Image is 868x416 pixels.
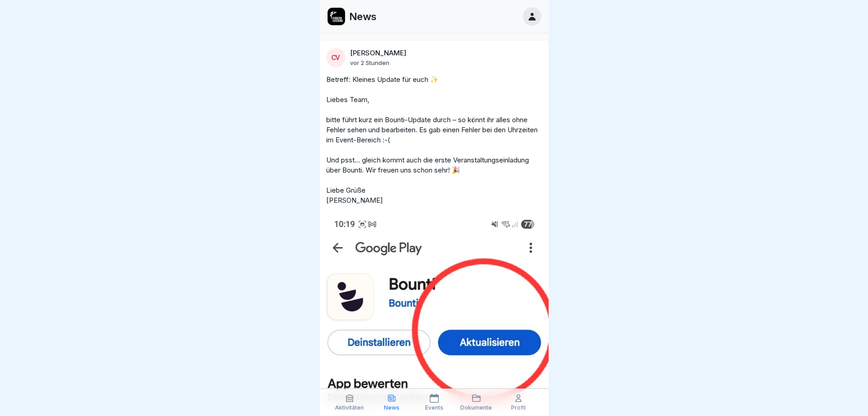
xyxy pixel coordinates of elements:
[384,405,399,411] p: News
[335,405,364,411] p: Aktivitäten
[425,405,443,411] p: Events
[350,59,389,66] p: vor 2 Stunden
[350,49,406,57] p: [PERSON_NAME]
[326,75,542,205] p: Betreff: Kleines Update für euch ✨ Liebes Team, bitte führt kurz ein Bounti-Update durch – so kön...
[326,48,345,67] div: CV
[349,11,377,22] p: News
[460,405,492,411] p: Dokumente
[511,405,526,411] p: Profil
[328,8,345,25] img: ewxb9rjzulw9ace2na8lwzf2.png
